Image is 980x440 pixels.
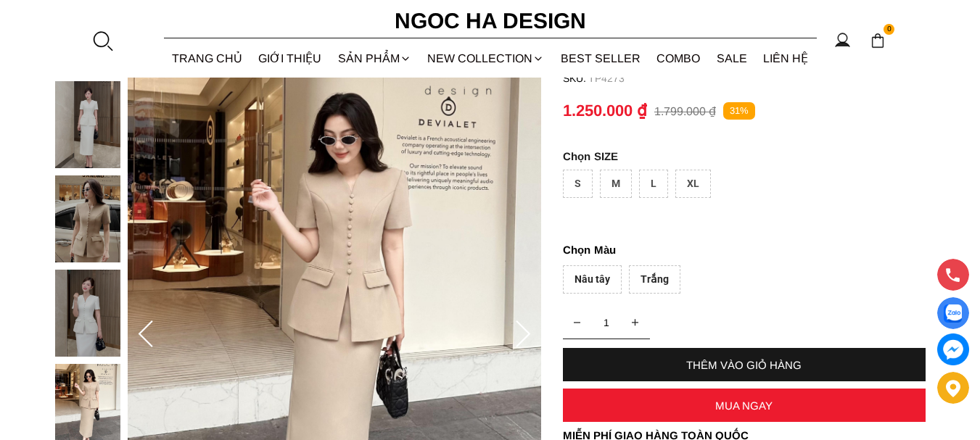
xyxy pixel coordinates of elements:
[648,39,709,78] a: Combo
[937,333,969,365] a: messenger
[944,304,962,323] img: Display image
[563,72,588,84] h6: SKU:
[164,39,251,78] a: TRANG CHỦ
[382,4,599,38] a: Ngoc Ha Design
[250,39,330,78] a: GIỚI THIỆU
[709,39,756,78] a: SALE
[600,170,632,198] div: M
[588,72,926,84] p: TP4273
[563,150,926,162] p: SIZE
[563,399,926,412] div: MUA NGAY
[639,170,668,198] div: L
[563,170,593,198] div: S
[675,170,711,198] div: XL
[563,241,926,259] p: Màu
[723,102,755,120] p: 31%
[654,104,716,118] p: 1.799.000 ₫
[870,33,886,49] img: img-CART-ICON-ksit0nf1
[884,24,895,36] span: 0
[553,39,649,78] a: BEST SELLER
[563,308,650,337] input: Quantity input
[629,265,680,294] div: Trắng
[937,297,969,329] a: Display image
[55,175,120,262] img: Cateline Set_ Bộ Vest Cổ V Đính Cúc Nhí Chân Váy Bút Chì BJ127_mini_2
[563,359,926,371] div: THÊM VÀO GIỎ HÀNG
[563,101,647,120] p: 1.250.000 ₫
[755,39,817,78] a: LIÊN HỆ
[330,39,420,78] div: SẢN PHẨM
[563,265,622,294] div: Nâu tây
[55,270,120,357] img: Cateline Set_ Bộ Vest Cổ V Đính Cúc Nhí Chân Váy Bút Chì BJ127_mini_3
[419,39,553,78] a: NEW COLLECTION
[55,81,120,168] img: Cateline Set_ Bộ Vest Cổ V Đính Cúc Nhí Chân Váy Bút Chì BJ127_mini_1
